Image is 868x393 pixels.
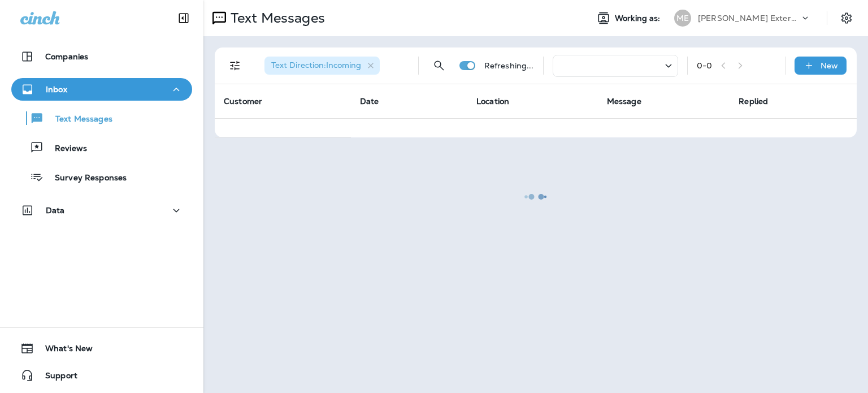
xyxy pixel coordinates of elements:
p: Text Messages [44,114,112,125]
button: Survey Responses [11,165,192,189]
span: Support [34,371,77,385]
button: What's New [11,337,192,360]
p: Inbox [46,85,67,94]
button: Support [11,364,192,387]
p: Data [46,206,65,215]
button: Text Messages [11,106,192,130]
p: Reviews [44,144,87,154]
p: Companies [45,52,88,61]
button: Reviews [11,136,192,159]
p: Survey Responses [44,173,127,184]
button: Companies [11,45,192,68]
p: New [821,61,838,70]
button: Data [11,199,192,222]
button: Inbox [11,78,192,101]
button: Collapse Sidebar [168,7,199,29]
span: What's New [34,344,93,357]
